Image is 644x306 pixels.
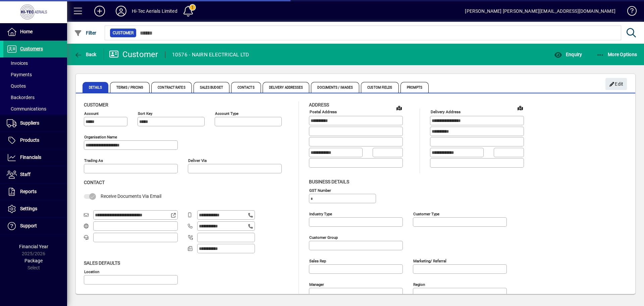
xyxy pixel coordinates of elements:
[67,48,104,60] app-page-header-button: Back
[20,189,37,194] span: Reports
[413,211,439,216] mat-label: Customer type
[110,82,150,93] span: Terms / Pricing
[622,1,636,23] a: Knowledge Base
[110,5,132,17] button: Profile
[20,155,41,160] span: Financials
[84,180,105,185] span: Contact
[263,82,310,93] span: Delivery Addresses
[20,172,31,177] span: Staff
[3,57,67,69] a: Invoices
[188,158,207,163] mat-label: Deliver via
[609,79,624,90] span: Edit
[394,102,405,113] a: View on map
[3,183,67,200] a: Reports
[84,111,99,116] mat-label: Account
[309,102,329,107] span: Address
[7,83,26,89] span: Quotes
[309,282,324,287] mat-label: Manager
[138,111,152,116] mat-label: Sort key
[3,132,67,149] a: Products
[465,6,615,16] div: [PERSON_NAME] [PERSON_NAME][EMAIL_ADDRESS][DOMAIN_NAME]
[72,27,98,39] button: Filter
[7,60,28,66] span: Invoices
[24,258,43,263] span: Package
[361,82,398,93] span: Custom Fields
[151,82,192,93] span: Contract Rates
[3,80,67,92] a: Quotes
[113,30,133,36] span: Customer
[172,49,249,60] div: 10576 - NAIRN ELECTRICAL LTD
[194,82,229,93] span: Sales Budget
[231,82,261,93] span: Contacts
[72,48,98,60] button: Back
[554,52,582,57] span: Enquiry
[101,193,161,199] span: Receive Documents Via Email
[3,201,67,217] a: Settings
[20,120,39,126] span: Suppliers
[3,69,67,80] a: Payments
[20,137,39,143] span: Products
[84,269,99,274] mat-label: Location
[515,102,526,113] a: View on map
[84,102,108,107] span: Customer
[3,103,67,115] a: Communications
[309,179,349,184] span: Business details
[83,82,108,93] span: Details
[7,72,32,77] span: Payments
[3,218,67,234] a: Support
[84,135,117,139] mat-label: Organisation name
[3,92,67,103] a: Backorders
[7,95,35,100] span: Backorders
[20,223,37,228] span: Support
[132,6,177,16] div: Hi-Tec Aerials Limited
[413,258,446,263] mat-label: Marketing/ Referral
[89,5,110,17] button: Add
[309,188,331,192] mat-label: GST Number
[552,48,584,60] button: Enquiry
[19,244,48,249] span: Financial Year
[3,115,67,132] a: Suppliers
[311,82,359,93] span: Documents / Images
[605,78,627,90] button: Edit
[84,260,120,266] span: Sales defaults
[309,258,326,263] mat-label: Sales rep
[215,111,238,116] mat-label: Account Type
[74,30,97,36] span: Filter
[596,52,637,57] span: More Options
[7,106,46,112] span: Communications
[309,235,338,239] mat-label: Customer group
[20,29,33,34] span: Home
[84,158,103,163] mat-label: Trading as
[74,52,97,57] span: Back
[595,48,639,60] button: More Options
[20,46,43,51] span: Customers
[109,49,158,60] div: Customer
[309,211,332,216] mat-label: Industry type
[3,166,67,183] a: Staff
[400,82,429,93] span: Prompts
[413,282,425,287] mat-label: Region
[20,206,37,211] span: Settings
[3,149,67,166] a: Financials
[3,24,67,40] a: Home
